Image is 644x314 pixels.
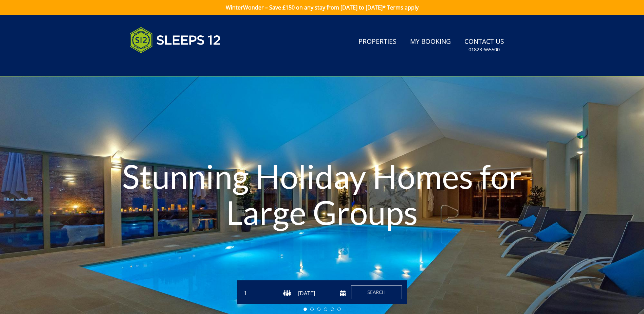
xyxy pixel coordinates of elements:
small: 01823 665500 [468,46,500,53]
iframe: Customer reviews powered by Trustpilot [126,61,197,67]
h1: Stunning Holiday Homes for Large Groups [97,145,548,244]
button: Search [351,285,402,299]
input: Arrival Date [297,288,346,299]
a: Contact Us01823 665500 [462,34,507,56]
img: Sleeps 12 [129,23,221,57]
a: Properties [356,34,399,50]
a: My Booking [407,34,454,50]
span: Search [367,289,386,295]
